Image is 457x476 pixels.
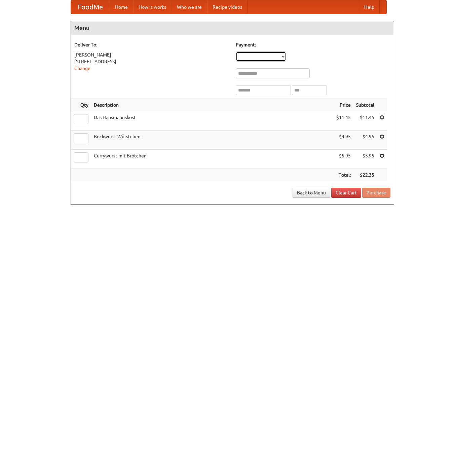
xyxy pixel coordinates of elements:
[334,150,353,169] td: $5.95
[172,0,207,14] a: Who we are
[207,0,247,14] a: Recipe videos
[293,188,330,198] a: Back to Menu
[353,99,377,111] th: Subtotal
[331,188,361,198] a: Clear Cart
[91,131,334,150] td: Bockwurst Würstchen
[110,0,133,14] a: Home
[334,169,353,181] th: Total:
[236,41,390,48] h5: Payment:
[353,111,377,131] td: $11.45
[334,99,353,111] th: Price
[71,0,110,14] a: FoodMe
[71,99,91,111] th: Qty
[359,0,380,14] a: Help
[91,150,334,169] td: Currywurst mit Brötchen
[91,111,334,131] td: Das Hausmannskost
[334,111,353,131] td: $11.45
[353,131,377,150] td: $4.95
[353,150,377,169] td: $5.95
[74,51,229,58] div: [PERSON_NAME]
[74,58,229,65] div: [STREET_ADDRESS]
[91,99,334,111] th: Description
[74,66,90,71] a: Change
[133,0,172,14] a: How it works
[71,21,394,35] h4: Menu
[74,41,229,48] h5: Deliver To:
[353,169,377,181] th: $22.35
[334,131,353,150] td: $4.95
[362,188,390,198] button: Purchase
